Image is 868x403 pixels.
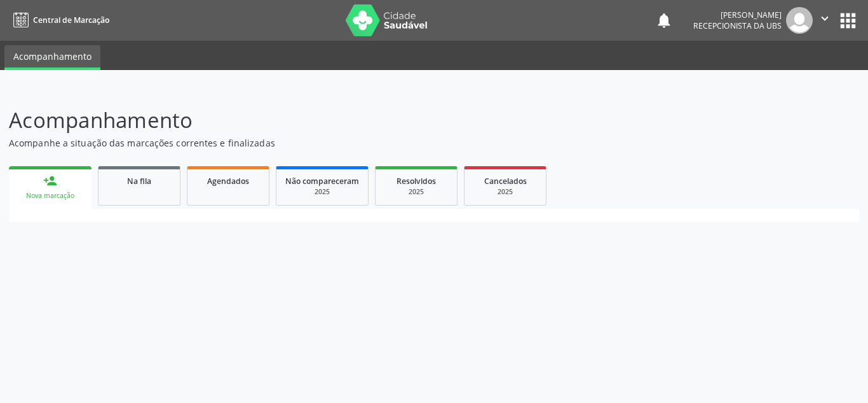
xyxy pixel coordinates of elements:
[484,176,527,187] span: Cancelados
[285,187,359,197] div: 2025
[837,10,859,32] button: apps
[4,45,100,70] a: Acompanhamento
[397,176,436,187] span: Resolvidos
[384,187,448,197] div: 2025
[127,176,151,187] span: Na fila
[207,176,249,187] span: Agendados
[473,187,537,197] div: 2025
[818,11,832,25] i: 
[693,20,782,31] span: Recepcionista da UBS
[693,10,782,20] div: [PERSON_NAME]
[9,136,604,150] p: Acompanhe a situação das marcações correntes e finalizadas
[33,15,109,25] span: Central de Marcação
[9,10,109,31] a: Central de Marcação
[43,174,57,188] div: person_add
[813,7,837,34] button: 
[285,176,359,187] span: Não compareceram
[786,7,813,34] img: img
[18,191,83,201] div: Nova marcação
[9,104,604,136] p: Acompanhamento
[655,11,673,29] button: notifications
